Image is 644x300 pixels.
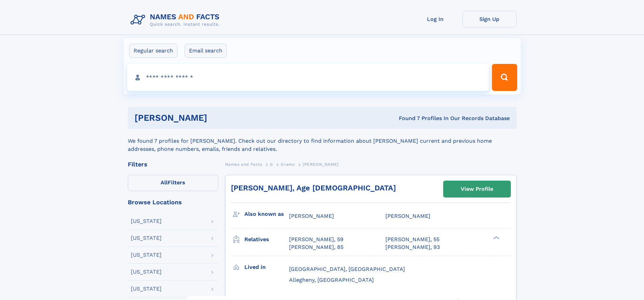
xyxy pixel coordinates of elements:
[385,244,440,251] a: [PERSON_NAME], 93
[127,64,489,91] input: search input
[303,162,339,167] span: [PERSON_NAME]
[131,235,162,241] div: [US_STATE]
[492,236,500,240] div: ❯
[128,11,225,29] img: Logo Names and Facts
[270,162,273,167] span: G
[131,218,162,224] div: [US_STATE]
[303,115,510,122] div: Found 7 Profiles In Our Records Database
[408,11,462,27] a: Log In
[289,266,405,272] span: [GEOGRAPHIC_DATA], [GEOGRAPHIC_DATA]
[385,213,430,219] span: [PERSON_NAME]
[128,161,218,167] div: Filters
[492,64,517,91] button: Search Button
[185,44,227,58] label: Email search
[231,184,396,192] a: [PERSON_NAME], Age [DEMOGRAPHIC_DATA]
[131,286,162,292] div: [US_STATE]
[444,181,510,197] a: View Profile
[289,277,374,283] span: Allegheny, [GEOGRAPHIC_DATA]
[281,160,295,168] a: Gramc
[270,160,273,168] a: G
[131,269,162,275] div: [US_STATE]
[128,175,218,191] label: Filters
[131,252,162,258] div: [US_STATE]
[128,199,218,205] div: Browse Locations
[462,11,517,27] a: Sign Up
[461,181,493,197] div: View Profile
[281,162,295,167] span: Gramc
[161,179,168,186] span: All
[135,114,303,122] h1: [PERSON_NAME]
[289,236,343,243] a: [PERSON_NAME], 59
[244,234,289,245] h3: Relatives
[289,213,334,219] span: [PERSON_NAME]
[385,236,439,243] a: [PERSON_NAME], 55
[244,261,289,273] h3: Lived in
[129,44,177,58] label: Regular search
[225,160,262,168] a: Names and Facts
[244,208,289,220] h3: Also known as
[289,244,343,251] a: [PERSON_NAME], 85
[128,129,517,153] div: We found 7 profiles for [PERSON_NAME]. Check out our directory to find information about [PERSON_...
